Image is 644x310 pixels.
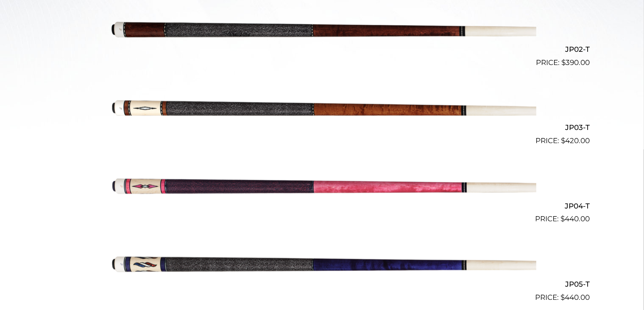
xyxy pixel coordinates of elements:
bdi: 390.00 [562,58,590,67]
span: $ [561,293,565,302]
h2: JP05-T [54,276,590,292]
a: JP05-T $440.00 [54,228,590,303]
h2: JP04-T [54,198,590,214]
a: JP03-T $420.00 [54,72,590,147]
bdi: 440.00 [561,214,590,223]
span: $ [562,58,566,67]
span: $ [561,214,565,223]
img: JP04-T [108,150,536,221]
bdi: 420.00 [561,136,590,145]
bdi: 440.00 [561,293,590,302]
img: JP05-T [108,228,536,299]
img: JP03-T [108,72,536,143]
span: $ [561,136,566,145]
h2: JP02-T [54,41,590,57]
a: JP04-T $440.00 [54,150,590,225]
h2: JP03-T [54,120,590,135]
